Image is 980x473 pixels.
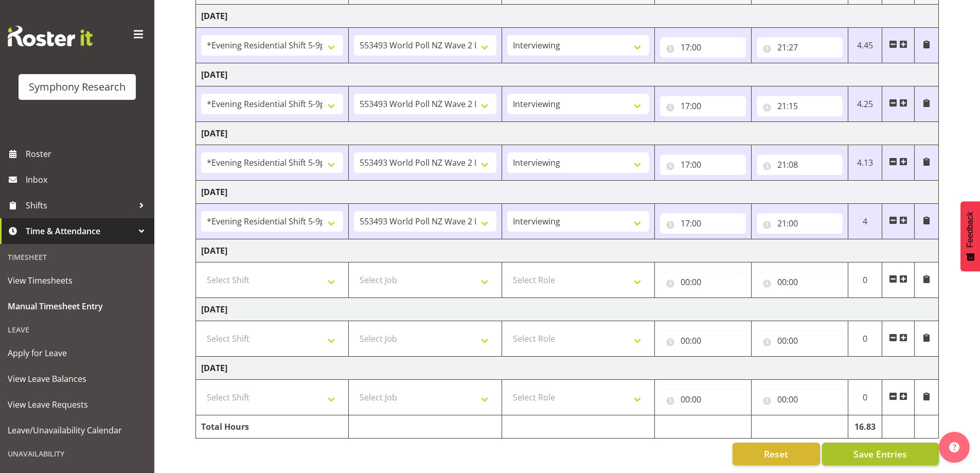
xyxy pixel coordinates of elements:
img: Rosterit website logo [8,26,93,46]
div: Symphony Research [29,79,126,95]
input: Click to select... [757,96,843,116]
td: [DATE] [196,122,939,145]
span: Manual Timesheet Entry [8,299,147,314]
div: Unavailability [3,443,152,464]
a: View Timesheets [3,268,152,293]
input: Click to select... [757,37,843,58]
td: Total Hours [196,415,349,439]
td: [DATE] [196,239,939,262]
input: Click to select... [757,272,843,292]
button: Feedback - Show survey [960,201,980,271]
div: Timesheet [3,247,152,268]
span: Reset [764,447,788,461]
input: Click to select... [660,213,746,234]
span: View Timesheets [8,273,147,288]
span: View Leave Balances [8,371,147,387]
input: Click to select... [660,37,746,58]
img: help-xxl-2.png [949,442,959,452]
div: Leave [3,319,152,340]
a: Leave/Unavailability Calendar [3,417,152,443]
input: Click to select... [757,330,843,351]
td: [DATE] [196,63,939,86]
td: 4.13 [848,145,882,181]
span: Apply for Leave [8,345,147,361]
input: Click to select... [660,96,746,116]
td: [DATE] [196,181,939,204]
input: Click to select... [660,272,746,292]
td: 4.45 [848,28,882,63]
a: View Leave Balances [3,366,152,392]
input: Click to select... [660,330,746,351]
td: 0 [848,380,882,415]
input: Click to select... [660,154,746,175]
span: Save Entries [853,447,907,461]
a: View Leave Requests [3,392,152,417]
span: Inbox [26,172,149,187]
td: 0 [848,262,882,298]
span: Leave/Unavailability Calendar [8,423,147,438]
input: Click to select... [757,389,843,410]
td: 4.25 [848,86,882,122]
td: [DATE] [196,298,939,321]
span: Shifts [26,198,134,213]
td: [DATE] [196,357,939,380]
button: Save Entries [822,443,939,465]
td: [DATE] [196,5,939,28]
td: 0 [848,321,882,357]
span: Feedback [966,212,975,248]
a: Apply for Leave [3,340,152,366]
input: Click to select... [757,213,843,234]
input: Click to select... [660,389,746,410]
td: 16.83 [848,415,882,439]
span: Roster [26,146,149,162]
td: 4 [848,204,882,239]
input: Click to select... [757,154,843,175]
button: Reset [733,443,820,465]
a: Manual Timesheet Entry [3,293,152,319]
span: Time & Attendance [26,223,134,239]
span: View Leave Requests [8,397,147,412]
